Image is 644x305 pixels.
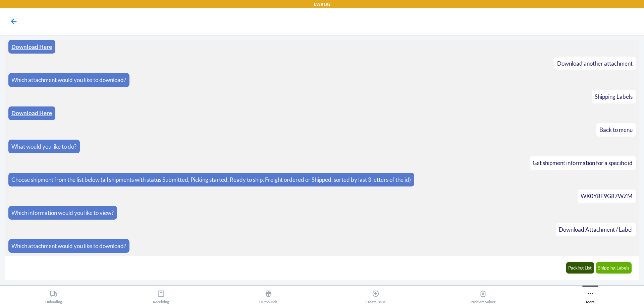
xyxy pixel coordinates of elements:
a: Download Here [11,109,52,117]
span: Get shipment information for a specific id [533,159,633,166]
button: Outbounds [215,286,322,304]
span: Download another attachment [557,60,633,67]
a: Download Here [11,43,52,50]
button: Problem Solver [429,286,537,304]
div: Receiving [153,287,169,304]
button: Packing List [566,262,594,274]
div: Problem Solver [471,287,495,304]
button: Receiving [107,286,215,304]
div: More [586,287,595,304]
button: More [537,286,644,304]
p: EWR1RS [314,1,330,7]
div: Create Issue [366,287,386,304]
span: WX0Y8F9G87WZM [581,193,633,200]
p: Which information would you like to view? [11,209,114,217]
p: What would you like to do? [11,142,76,151]
span: Shipping Labels [595,93,633,100]
p: Which attachment would you like to download? [11,76,126,84]
div: Unloading [45,287,62,304]
span: Download Attachment / Label [559,226,633,233]
span: Back to menu [599,126,633,133]
p: Choose shipment from the list below (all shipments with status Submitted, Picking started, Ready ... [11,175,411,184]
button: Create Issue [322,286,429,304]
p: Which attachment would you like to download? [11,242,126,250]
div: Outbounds [259,287,277,304]
button: Shipping Labels [596,262,632,274]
